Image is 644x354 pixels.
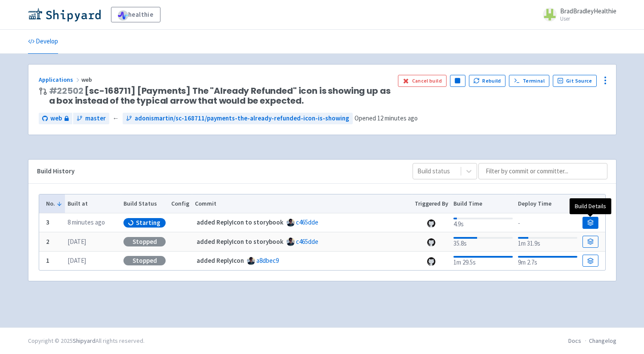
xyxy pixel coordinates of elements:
[197,256,244,265] strong: added ReplyIcon
[169,194,192,213] th: Config
[197,218,283,226] strong: added ReplyIcon to storybook
[518,217,577,228] div: -
[113,114,119,123] span: ←
[197,237,283,246] strong: added ReplyIcon to storybook
[37,166,399,176] div: Build History
[453,235,512,249] div: 35.8s
[354,114,418,122] span: Opened
[450,75,465,87] button: Pause
[73,113,109,124] a: master
[123,237,166,246] div: Stopped
[28,30,58,54] a: Develop
[515,194,580,213] th: Deploy Time
[560,16,616,22] small: User
[46,199,62,208] button: No.
[453,216,512,229] div: 4.9s
[296,218,318,226] a: c465dde
[68,256,86,265] time: [DATE]
[582,255,598,267] a: Build Details
[451,194,515,213] th: Build Time
[398,75,447,87] button: Cancel build
[296,237,318,246] a: c465dde
[136,219,160,227] span: Starting
[256,256,279,265] a: a8dbec9
[81,76,93,83] span: web
[73,337,96,345] a: Shipyard
[518,254,577,268] div: 9m 2.7s
[28,336,145,345] div: Copyright © 2025 All rights reserved.
[111,7,160,22] a: healthie
[469,75,506,87] button: Rebuild
[28,8,101,22] img: Shipyard logo
[453,254,512,268] div: 1m 29.5s
[582,236,598,248] a: Build Details
[518,235,577,249] div: 1m 31.9s
[412,194,451,213] th: Triggered By
[509,75,549,87] a: Terminal
[68,218,105,226] time: 8 minutes ago
[39,113,72,124] a: web
[582,217,598,229] a: Build Details
[85,114,106,123] span: master
[123,113,353,124] a: adonismartin/sc-168711/payments-the-already-refunded-icon-is-showing
[46,237,49,246] b: 2
[377,114,418,122] time: 12 minutes ago
[135,114,349,123] span: adonismartin/sc-168711/payments-the-already-refunded-icon-is-showing
[49,85,83,97] a: #22502
[65,194,121,213] th: Built at
[68,237,86,246] time: [DATE]
[568,337,581,345] a: Docs
[121,194,169,213] th: Build Status
[589,337,616,345] a: Changelog
[46,256,49,265] b: 1
[478,163,607,179] input: Filter by commit or committer...
[49,86,391,106] span: [sc-168711] [Payments] The "Already Refunded" icon is showing up as a box instead of the typical ...
[46,218,49,226] b: 3
[560,7,616,15] span: BradBradleyHealthie
[192,194,412,213] th: Commit
[553,75,597,87] a: Git Source
[39,76,81,83] a: Applications
[50,114,62,123] span: web
[538,8,616,22] a: BradBradleyHealthie User
[123,256,166,265] div: Stopped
